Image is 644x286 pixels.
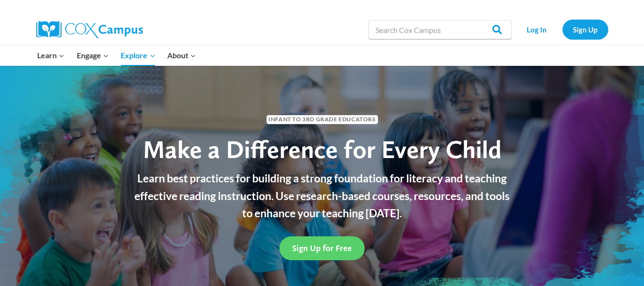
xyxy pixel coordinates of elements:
[121,49,155,62] span: Explore
[143,134,501,164] span: Make a Difference for Every Child
[37,49,64,62] span: Learn
[368,20,511,39] input: Search Cox Campus
[516,20,558,39] a: Log In
[266,115,378,124] span: Infant to 3rd Grade Educators
[77,49,109,62] span: Engage
[562,20,608,39] a: Sign Up
[292,243,352,253] span: Sign Up for Free
[31,45,202,65] nav: Primary Navigation
[167,49,196,62] span: About
[129,169,515,222] p: Learn best practices for building a strong foundation for literacy and teaching effective reading...
[36,21,143,38] img: Cox Campus
[516,20,608,39] nav: Secondary Navigation
[279,236,365,260] a: Sign Up for Free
